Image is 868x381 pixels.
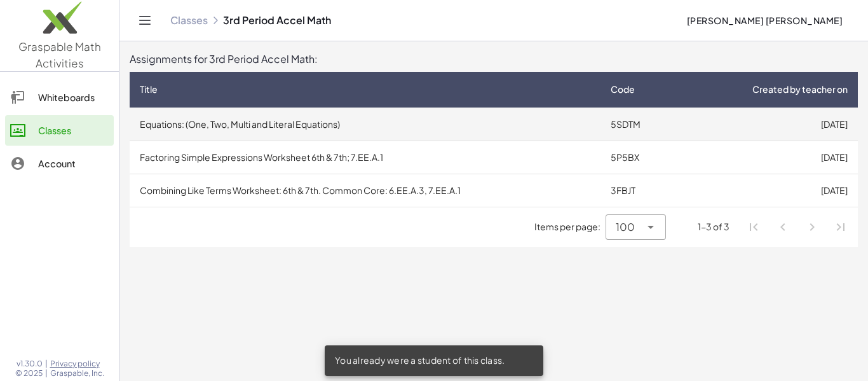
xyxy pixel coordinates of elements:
[38,123,109,138] div: Classes
[752,83,848,96] span: Created by teacher on
[45,359,48,369] span: |
[5,148,114,179] a: Account
[611,83,635,96] span: Code
[45,368,48,378] span: |
[325,345,543,376] div: You already were a student of this class.
[5,82,114,113] a: Whiteboards
[740,212,855,242] nav: Pagination Navigation
[5,115,114,146] a: Classes
[38,156,109,171] div: Account
[18,39,101,70] span: Graspable Math Activities
[50,359,104,369] a: Privacy policy
[600,107,680,141] td: 5SDTM
[38,90,109,105] div: Whiteboards
[680,141,858,174] td: [DATE]
[140,83,158,96] span: Title
[600,141,680,174] td: 5P5BX
[50,368,104,378] span: Graspable, Inc.
[686,15,843,26] span: [PERSON_NAME] [PERSON_NAME]
[130,174,600,207] td: Combining Like Terms Worksheet: 6th & 7th. Common Core: 6.EE.A.3, 7.EE.A.1
[534,220,606,233] span: Items per page:
[680,174,858,207] td: [DATE]
[676,9,853,32] button: [PERSON_NAME] [PERSON_NAME]
[130,107,600,141] td: Equations: (One, Two, Multi and Literal Equations)
[680,107,858,141] td: [DATE]
[130,141,600,174] td: Factoring Simple Expressions Worksheet 6th & 7th; 7.EE.A.1
[616,219,635,235] span: 100
[698,220,729,233] div: 1-3 of 3
[17,359,43,369] span: v1.30.0
[135,10,155,31] button: Toggle navigation
[170,14,208,27] a: Classes
[600,174,680,207] td: 3FBJT
[15,368,43,378] span: © 2025
[130,52,858,67] div: Assignments for 3rd Period Accel Math:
